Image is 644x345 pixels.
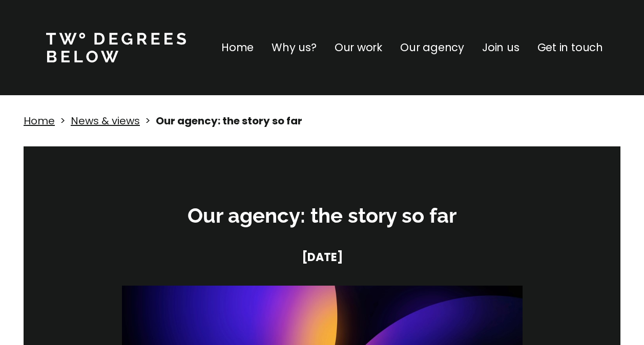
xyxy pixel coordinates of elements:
[482,39,520,56] a: Join us
[24,114,55,128] a: Home
[537,39,603,56] a: Get in touch
[169,250,476,265] h4: [DATE]
[145,113,151,128] p: >
[156,114,302,128] strong: Our agency: the story so far
[335,39,382,56] a: Our work
[71,114,140,128] a: News & views
[400,39,464,56] a: Our agency
[221,39,254,56] a: Home
[169,202,476,229] h3: Our agency: the story so far
[272,39,317,56] a: Why us?
[60,113,66,128] p: >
